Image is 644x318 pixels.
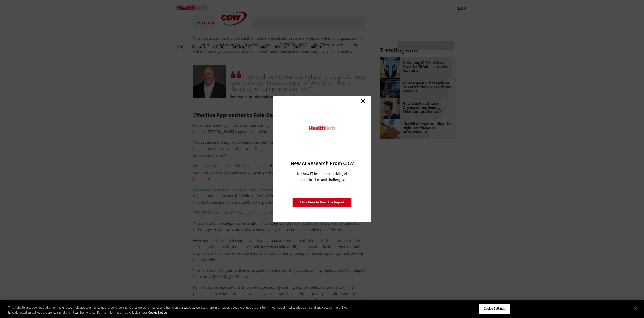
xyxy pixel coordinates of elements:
[479,303,510,314] button: Cookie Settings
[359,97,367,105] a: Close
[148,310,167,315] a: More information about your privacy
[293,197,352,207] a: Click Here to Read the Report
[291,171,353,183] p: See how IT leaders are tackling AI opportunities and challenges.
[308,125,336,131] img: HealthTech_0.png
[8,305,354,315] div: This website uses cookies and other tracking technologies to enhance user experience and to analy...
[282,160,362,167] h3: New AI Research From CDW
[630,303,641,314] button: Close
